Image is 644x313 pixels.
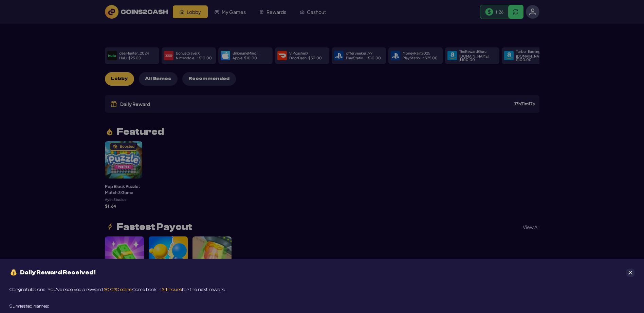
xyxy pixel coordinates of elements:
[20,270,96,276] span: Daily Reward Received!
[10,286,226,293] div: Congratulations! You’ve received a reward: Come back in for the next reward!
[10,268,18,277] img: money
[104,287,132,292] span: 20 C2C coins.
[626,269,634,277] button: Close
[162,287,182,292] span: 24 hours
[10,303,49,310] div: Suggested games:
